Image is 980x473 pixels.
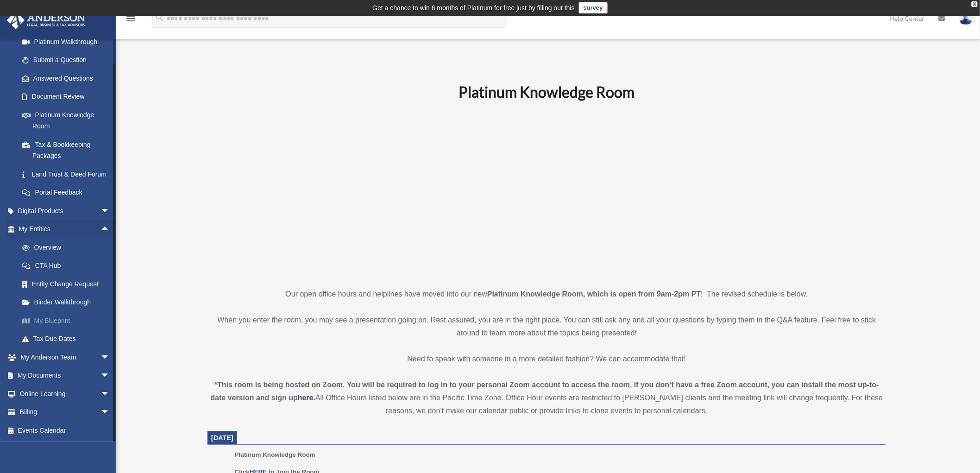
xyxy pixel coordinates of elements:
[101,202,119,221] span: arrow_drop_down
[101,366,119,385] span: arrow_drop_down
[487,290,701,298] strong: Platinum Knowledge Room, which is open from 9am-2pm PT
[314,394,315,402] strong: .
[4,11,88,29] img: Anderson Advisors Platinum Portal
[13,165,124,183] a: Land Trust & Deed Forum
[101,348,119,367] span: arrow_drop_down
[13,183,124,202] a: Portal Feedback
[13,135,124,165] a: Tax & Bookkeeping Packages
[13,330,124,348] a: Tax Due Dates
[13,238,124,257] a: Overview
[101,220,119,239] span: arrow_drop_up
[13,88,124,106] a: Document Review
[959,12,973,25] img: User Pic
[13,69,124,88] a: Answered Questions
[13,257,124,275] a: CTA Hub
[13,311,124,330] a: My Blueprint
[207,288,886,301] p: Our open office hours and helplines have moved into our new ! The revised schedule is below.
[6,348,124,366] a: My Anderson Teamarrow_drop_down
[298,394,314,402] a: here
[6,421,124,440] a: Events Calendar
[155,13,165,23] i: search
[372,2,575,13] div: Get a chance to win 6 months of Platinum for free just by filling out this
[101,403,119,422] span: arrow_drop_down
[6,202,124,220] a: Digital Productsarrow_drop_down
[13,106,119,135] a: Platinum Knowledge Room
[6,403,124,422] a: Billingarrow_drop_down
[207,314,886,340] p: When you enter the room, you may see a presentation going on. Rest assured, you are in the right ...
[125,13,136,24] i: menu
[235,451,315,458] span: Platinum Knowledge Room
[579,2,608,13] a: survey
[210,381,879,402] strong: *This room is being hosted on Zoom. You will be required to log in to your personal Zoom account ...
[6,366,124,385] a: My Documentsarrow_drop_down
[101,385,119,404] span: arrow_drop_down
[207,353,886,366] p: Need to speak with someone in a more detailed fashion? We can accommodate that!
[6,220,124,239] a: My Entitiesarrow_drop_up
[408,114,686,271] iframe: 231110_Toby_KnowledgeRoom
[211,434,233,441] span: [DATE]
[6,385,124,403] a: Online Learningarrow_drop_down
[125,16,136,24] a: menu
[13,51,124,69] a: Submit a Question
[13,275,124,293] a: Entity Change Request
[459,83,635,101] b: Platinum Knowledge Room
[972,1,978,7] div: close
[207,378,886,417] div: All Office Hours listed below are in the Pacific Time Zone. Office Hour events are restricted to ...
[13,293,124,312] a: Binder Walkthrough
[13,32,124,51] a: Platinum Walkthrough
